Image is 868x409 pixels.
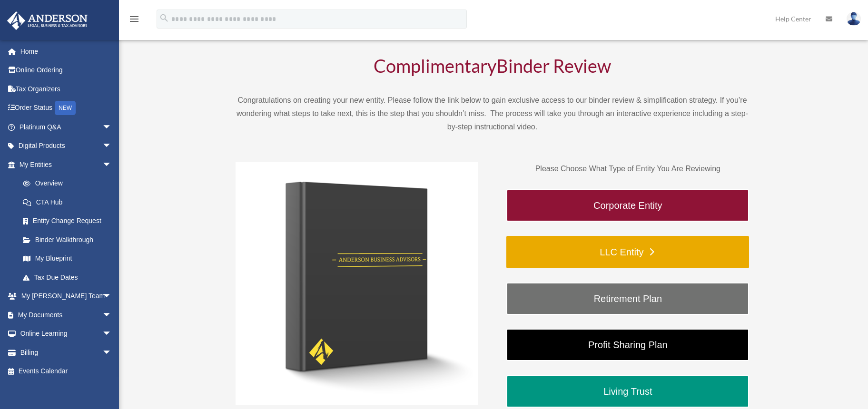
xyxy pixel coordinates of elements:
span: arrow_drop_down [102,305,121,325]
a: Home [7,42,126,61]
a: Profit Sharing Plan [506,329,749,361]
a: menu [128,17,140,25]
i: search [159,13,169,23]
a: Digital Productsarrow_drop_down [7,136,126,156]
span: arrow_drop_down [102,117,121,137]
a: Entity Change Request [13,212,126,231]
img: User Pic [847,12,861,26]
span: arrow_drop_down [102,343,121,362]
i: menu [128,13,140,25]
span: arrow_drop_down [102,287,121,306]
span: Binder Review [496,55,611,77]
div: NEW [55,101,76,115]
a: Binder Walkthrough [13,230,121,249]
a: Platinum Q&Aarrow_drop_down [7,117,126,136]
p: Please Choose What Type of Entity You Are Reviewing [506,162,749,175]
a: Events Calendar [7,362,126,381]
span: arrow_drop_down [102,324,121,344]
span: arrow_drop_down [102,155,121,175]
a: Living Trust [506,375,749,408]
a: Corporate Entity [506,189,749,222]
a: Overview [13,174,126,193]
a: Order StatusNEW [7,98,126,118]
a: My Blueprint [13,249,126,268]
a: CTA Hub [13,193,126,212]
p: Congratulations on creating your new entity. Please follow the link below to gain exclusive acces... [236,94,750,134]
a: Retirement Plan [506,282,749,315]
a: Online Ordering [7,61,126,80]
span: arrow_drop_down [102,136,121,156]
a: Tax Due Dates [13,268,126,287]
img: Anderson Advisors Platinum Portal [4,11,90,30]
span: Complimentary [374,55,496,77]
a: My [PERSON_NAME] Teamarrow_drop_down [7,287,126,306]
a: Tax Organizers [7,79,126,98]
a: LLC Entity [506,236,749,268]
a: My Entitiesarrow_drop_down [7,155,126,174]
a: Online Learningarrow_drop_down [7,324,126,343]
a: Billingarrow_drop_down [7,343,126,362]
a: My Documentsarrow_drop_down [7,305,126,324]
